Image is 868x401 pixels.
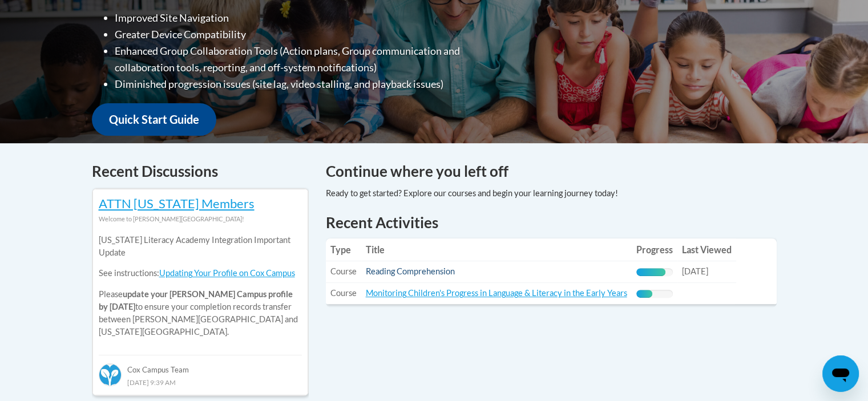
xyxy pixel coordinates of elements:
th: Type [326,238,361,261]
li: Greater Device Compatibility [115,26,506,43]
a: Monitoring Children's Progress in Language & Literacy in the Early Years [366,288,627,298]
h1: Recent Activities [326,212,777,233]
h4: Recent Discussions [92,160,309,183]
th: Last Viewed [677,238,736,261]
li: Diminished progression issues (site lag, video stalling, and playback issues) [115,76,506,92]
a: ATTN [US_STATE] Members [99,196,255,211]
li: Improved Site Navigation [115,10,506,26]
div: Please to ensure your completion records transfer between [PERSON_NAME][GEOGRAPHIC_DATA] and [US_... [99,225,302,347]
img: Cox Campus Team [99,363,122,386]
span: [DATE] [682,266,708,276]
div: [DATE] 9:39 AM [99,376,302,388]
span: Course [330,266,357,276]
b: update your [PERSON_NAME] Campus profile by [DATE] [99,289,293,311]
a: Quick Start Guide [92,103,216,136]
div: Welcome to [PERSON_NAME][GEOGRAPHIC_DATA]! [99,213,302,225]
span: Course [330,288,357,298]
a: Updating Your Profile on Cox Campus [159,268,295,278]
div: Progress, % [636,268,665,276]
th: Progress [632,238,677,261]
p: [US_STATE] Literacy Academy Integration Important Update [99,234,302,259]
p: See instructions: [99,267,302,280]
h4: Continue where you left off [326,160,777,183]
th: Title [361,238,632,261]
iframe: Button to launch messaging window [822,355,859,392]
div: Cox Campus Team [99,355,302,375]
div: Progress, % [636,290,652,298]
a: Reading Comprehension [366,266,455,276]
li: Enhanced Group Collaboration Tools (Action plans, Group communication and collaboration tools, re... [115,43,506,76]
